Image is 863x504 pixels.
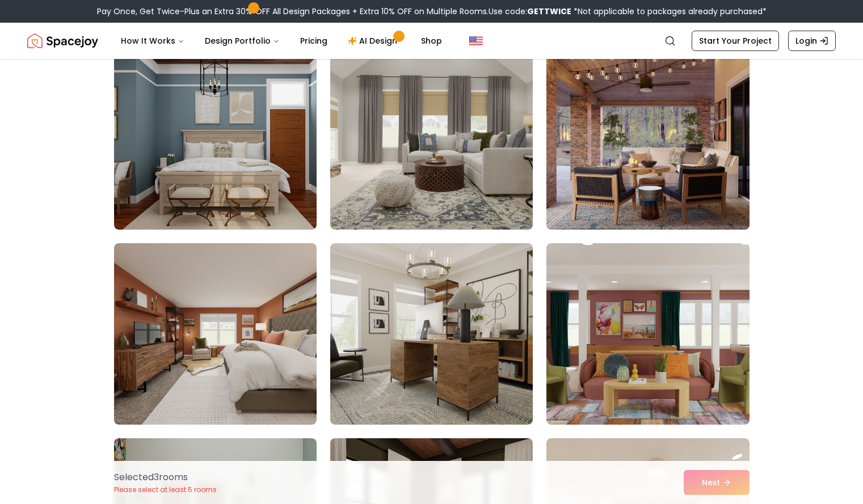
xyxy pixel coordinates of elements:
b: GETTWICE [527,6,571,17]
span: Use code: [489,6,571,17]
button: Design Portfolio [196,29,289,52]
img: Room room-40 [114,243,317,425]
img: Room room-41 [330,243,533,425]
a: Start Your Project [692,31,779,51]
img: United States [469,34,483,48]
nav: Main [112,29,451,52]
div: Pay Once, Get Twice-Plus an Extra 30% OFF All Design Packages + Extra 10% OFF on Multiple Rooms. [97,6,767,17]
img: Room room-42 [546,243,749,425]
img: Spacejoy Logo [27,29,98,52]
a: AI Design [339,29,410,52]
img: Room room-38 [330,48,533,230]
nav: Global [27,23,836,59]
a: Login [788,31,836,51]
p: Please select at least 5 rooms [114,485,217,494]
img: Room room-39 [541,44,754,234]
a: Shop [412,29,451,52]
button: How It Works [112,29,193,52]
p: Selected 3 room s [114,471,217,484]
span: *Not applicable to packages already purchased* [571,6,767,17]
a: Pricing [291,29,336,52]
img: Room room-37 [114,48,317,230]
a: Spacejoy [27,29,98,52]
